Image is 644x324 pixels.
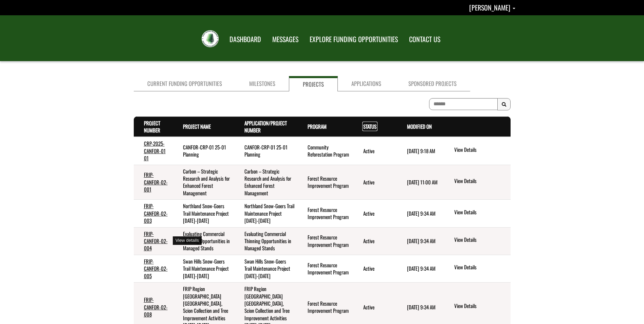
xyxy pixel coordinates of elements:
a: View details [454,264,508,272]
td: Forest Resource Improvement Program [297,165,353,200]
button: Search Results [497,98,511,110]
time: [DATE] 9:18 AM [407,147,435,155]
a: Application/Project Number [244,119,287,134]
td: action menu [443,255,510,282]
td: Active [353,165,397,200]
a: View details [454,302,508,310]
time: [DATE] 11:00 AM [407,178,438,186]
a: View details [454,177,508,185]
a: Project Number [144,119,160,134]
a: FRIP-CANFOR-02-001 [144,171,168,193]
td: Northland Snow-Goers Trail Maintenance Project 2022-2024 [173,200,235,227]
a: View details [454,146,508,154]
a: FRIP-CANFOR-02-004 [144,230,168,252]
time: [DATE] 9:34 AM [407,265,436,272]
a: MESSAGES [267,31,303,48]
a: Milestones [236,76,289,91]
span: [PERSON_NAME] [469,2,510,13]
a: CRP-2025-CANFOR-01 01 [144,140,166,162]
td: CANFOR-CRP-01 25-01 Planning [173,137,235,165]
td: 9/4/2025 9:18 AM [397,137,443,165]
td: Swan Hills Snow-Goers Trail Maintenance Project 2022-2024 [173,255,235,282]
td: action menu [443,137,510,165]
td: action menu [443,200,510,227]
a: Abbie Gottert [469,2,515,13]
div: View details [173,236,202,245]
td: CRP-2025-CANFOR-01 01 [134,137,173,165]
td: 10/8/2025 9:34 AM [397,255,443,282]
nav: Main Navigation [223,29,445,48]
a: View details [454,236,508,244]
td: Active [353,255,397,282]
td: Evaluating Commercial Thinning Opportunities in Managed Stands [173,227,235,255]
td: CANFOR-CRP-01 25-01 Planning [234,137,297,165]
a: FRIP-CANFOR-02-003 [144,202,168,224]
td: 9/22/2025 11:00 AM [397,165,443,200]
td: FRIP-CANFOR-02-004 [134,227,173,255]
td: Forest Resource Improvement Program [297,255,353,282]
td: Active [353,227,397,255]
a: DASHBOARD [224,31,266,48]
time: [DATE] 9:34 AM [407,210,436,217]
td: Northland Snow-Goers Trail Maintenance Project 2022-2024 [234,200,297,227]
a: CONTACT US [404,31,445,48]
img: FRIAA Submissions Portal [202,30,219,47]
td: Swan Hills Snow-Goers Trail Maintenance Project 2022-2024 [234,255,297,282]
a: Project Name [183,123,211,130]
td: Evaluating Commercial Thinning Opportunities in Managed Stands [234,227,297,255]
th: Actions [443,116,510,137]
td: Active [353,137,397,165]
time: [DATE] 9:34 AM [407,237,436,245]
td: 10/8/2025 9:34 AM [397,227,443,255]
a: Status [363,123,376,130]
td: Active [353,200,397,227]
a: FRIP-CANFOR-02-005 [144,257,168,280]
a: Applications [338,76,395,91]
a: Modified On [407,123,432,130]
time: [DATE] 9:34 AM [407,303,436,311]
td: 10/8/2025 9:34 AM [397,200,443,227]
a: FRIP-CANFOR-02-008 [144,296,168,318]
td: Carbon – Strategic Research and Analysis for Enhanced Forest Management [234,165,297,200]
td: Forest Resource Improvement Program [297,227,353,255]
td: action menu [443,227,510,255]
td: FRIP-CANFOR-02-001 [134,165,173,200]
td: Forest Resource Improvement Program [297,200,353,227]
a: EXPLORE FUNDING OPPORTUNITIES [305,31,403,48]
td: Community Reforestation Program [297,137,353,165]
a: Program [308,123,327,130]
td: Carbon – Strategic Research and Analysis for Enhanced Forest Management [173,165,235,200]
a: Current Funding Opportunities [134,76,236,91]
a: Sponsored Projects [395,76,470,91]
td: FRIP-CANFOR-02-003 [134,200,173,227]
td: action menu [443,165,510,200]
a: Projects [289,76,338,91]
a: View details [454,209,508,217]
td: FRIP-CANFOR-02-005 [134,255,173,282]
